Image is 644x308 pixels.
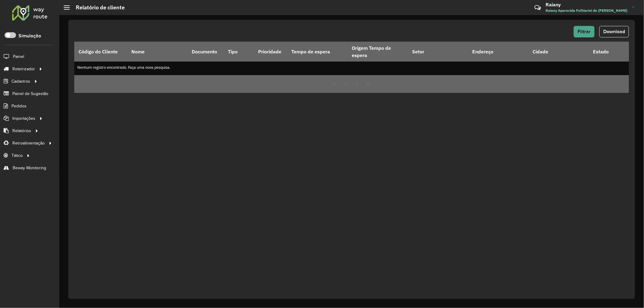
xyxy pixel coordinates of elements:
th: Origem Tempo de espera [348,42,408,62]
span: Cadastros [11,78,30,84]
span: Relatórios [12,128,31,134]
th: Código do Cliente [74,42,127,62]
th: Endereço [468,42,529,62]
a: Contato Rápido [531,1,544,14]
span: Painel de Sugestão [12,90,48,97]
span: Roteirizador [12,66,35,72]
th: Tempo de espera [287,42,348,62]
span: Download [603,29,625,34]
th: Documento [187,42,224,62]
span: Filtrar [578,29,591,34]
span: Raiany Aparecida Folhiarini de [PERSON_NAME] [546,8,627,13]
button: Filtrar [574,26,594,37]
th: Setor [408,42,468,62]
span: Painel [13,53,24,60]
th: Cidade [529,42,589,62]
span: Pedidos [11,103,27,109]
h2: Relatório de cliente [70,4,125,11]
span: Tático [11,152,23,159]
th: Prioridade [254,42,287,62]
span: Retroalimentação [12,140,45,146]
h3: Raiany [546,2,627,8]
th: Nome [127,42,187,62]
span: Importações [12,115,35,122]
button: Download [599,26,629,37]
label: Simulação [18,32,41,40]
th: Tipo [224,42,254,62]
span: Beway Monitoring [13,165,46,171]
